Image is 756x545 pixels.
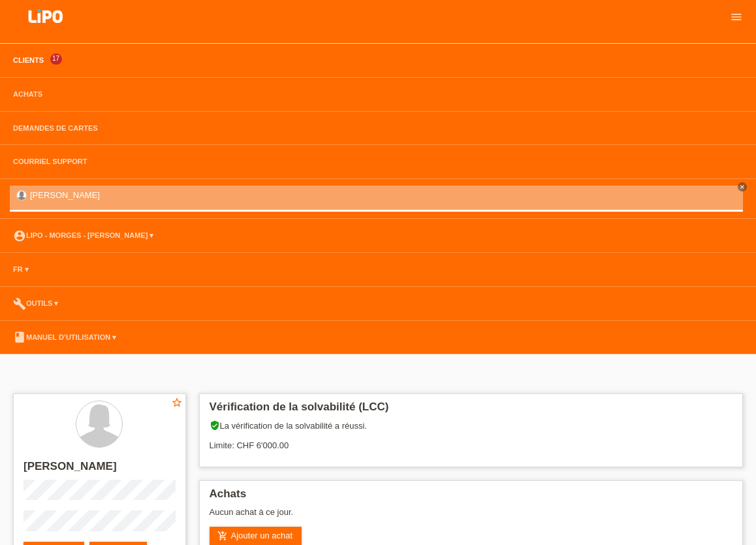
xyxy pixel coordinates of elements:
i: build [13,297,26,310]
a: Demandes de cartes [7,124,104,132]
a: Clients [7,56,50,64]
i: menu [730,10,743,24]
h2: [PERSON_NAME] [24,460,176,480]
a: FR ▾ [7,265,35,273]
i: close [739,184,746,190]
h2: Vérification de la solvabilité (LCC) [210,401,733,420]
i: book [13,331,26,344]
div: Aucun achat à ce jour. [210,507,733,527]
i: add_shopping_cart [217,531,228,541]
a: close [738,182,747,191]
a: bookManuel d’utilisation ▾ [7,333,123,341]
a: star_border [171,397,183,410]
a: account_circleLIPO - Morges - [PERSON_NAME] ▾ [7,231,160,239]
i: verified_user [210,420,220,431]
div: La vérification de la solvabilité a réussi. Limite: CHF 6'000.00 [210,420,733,460]
a: Achats [7,90,49,98]
a: Courriel Support [7,157,93,165]
h2: Achats [210,487,733,507]
i: account_circle [13,229,26,242]
a: buildOutils ▾ [7,299,65,307]
a: menu [723,12,749,20]
a: [PERSON_NAME] [30,190,100,200]
span: 17 [50,54,62,65]
i: star_border [171,397,183,408]
a: LIPO pay [13,27,78,37]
